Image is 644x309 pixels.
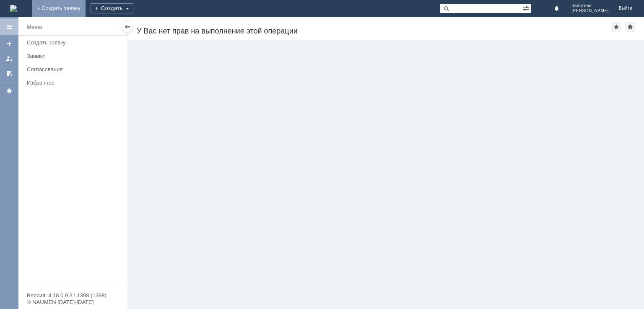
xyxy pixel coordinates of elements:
[27,39,122,46] div: Создать заявку
[23,36,126,49] a: Создать заявку
[27,293,119,298] div: Версия: 4.18.0.9.31.1398 (1398)
[611,22,621,32] div: Добавить в избранное
[10,5,17,12] a: Перейти на домашнюю страницу
[27,299,119,305] div: © NAUMEN [DATE]-[DATE]
[571,8,609,13] span: [PERSON_NAME]
[122,22,132,32] div: Скрыть меню
[571,3,609,8] span: Заботина
[625,22,635,32] div: Сделать домашней страницей
[3,67,16,80] a: Мои согласования
[27,80,113,86] div: Избранное
[3,52,16,65] a: Мои заявки
[27,22,42,32] div: Меню
[27,66,122,72] div: Согласования
[23,49,126,62] a: Заявки
[3,37,16,50] a: Создать заявку
[23,63,126,76] a: Согласования
[91,3,133,13] div: Создать
[27,53,122,59] div: Заявки
[137,27,611,35] div: У Вас нет прав на выполнение этой операции
[522,4,531,12] span: Расширенный поиск
[10,5,17,12] img: logo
